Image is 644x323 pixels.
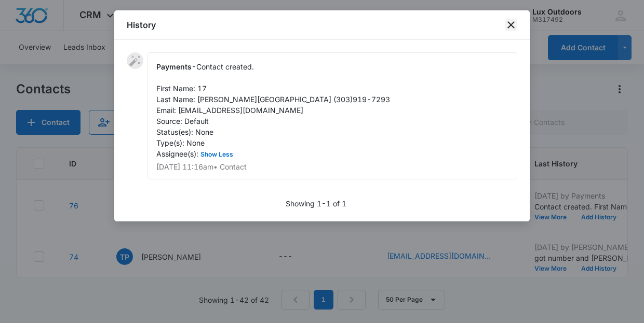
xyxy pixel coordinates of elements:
[156,62,192,71] span: Payments
[156,163,508,171] p: [DATE] 11:16am • Contact
[127,19,156,31] h1: History
[286,198,346,209] p: Showing 1-1 of 1
[505,19,517,31] button: close
[198,151,235,158] button: Show Less
[156,62,390,158] span: Contact created. First Name: 17 Last Name: [PERSON_NAME][GEOGRAPHIC_DATA] (303)919-7293 Email: [E...
[147,52,517,179] div: -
